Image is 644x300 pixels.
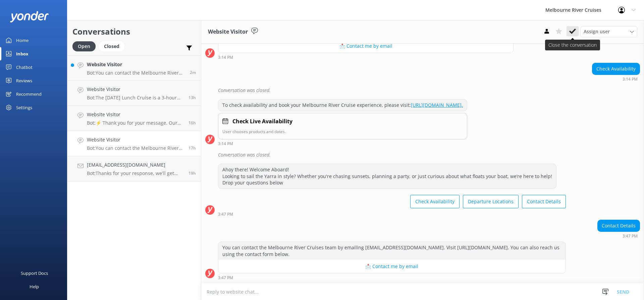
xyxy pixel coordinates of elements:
a: [EMAIL_ADDRESS][DOMAIN_NAME]Bot:Thanks for your response, we'll get back to you as soon as we can... [67,156,201,181]
p: Bot: The [DATE] Lunch Cruise is a 3-hour festive experience on [DATE], from 12:00pm to 3:00pm alo... [87,95,183,101]
div: Conversation was closed. [218,85,640,96]
a: Closed [99,42,128,50]
div: Support Docs [21,266,48,280]
a: Website VisitorBot:You can contact the Melbourne River Cruises team by emailing [EMAIL_ADDRESS][D... [67,131,201,156]
div: Closed [99,41,124,51]
div: 03:47pm 11-Aug-2025 (UTC +10:00) Australia/Sydney [218,275,566,280]
button: Contact Details [522,195,566,208]
div: 2025-08-11T05:15:19.894 [205,149,640,161]
h4: Website Visitor [87,86,183,93]
a: Website VisitorBot:⚡ Thank you for your message. Our office hours are Mon - Fri 9.30am - 5pm. We'... [67,106,201,131]
button: 📩 Contact me by email [218,39,513,53]
div: You can contact the Melbourne River Cruises team by emailing [EMAIL_ADDRESS][DOMAIN_NAME]. Visit ... [218,242,566,260]
button: 📩 Contact me by email [218,260,566,273]
div: Help [30,280,39,293]
img: yonder-white-logo.png [10,11,49,22]
div: 03:14pm 11-Aug-2025 (UTC +10:00) Australia/Sydney [218,141,467,146]
div: Open [72,41,96,51]
h4: Website Visitor [87,136,183,143]
strong: 3:14 PM [218,142,233,146]
p: User chooses products and dates. [222,128,463,135]
div: Chatbot [16,60,33,74]
h4: Website Visitor [87,61,185,68]
a: Website VisitorBot:The [DATE] Lunch Cruise is a 3-hour festive experience on [DATE], from 12:00pm... [67,81,201,106]
span: 02:27pm 11-Aug-2025 (UTC +10:00) Australia/Sydney [189,170,196,176]
div: Reviews [16,74,32,87]
a: [URL][DOMAIN_NAME]. [411,102,463,108]
div: 03:47pm 11-Aug-2025 (UTC +10:00) Australia/Sydney [597,233,640,238]
h4: [EMAIL_ADDRESS][DOMAIN_NAME] [87,161,183,169]
span: 05:09pm 11-Aug-2025 (UTC +10:00) Australia/Sydney [189,120,196,126]
p: Bot: ⚡ Thank you for your message. Our office hours are Mon - Fri 9.30am - 5pm. We'll get back to... [87,120,183,126]
div: To check availability and book your Melbourne River Cruise experience, please visit: [218,99,467,111]
div: Inbox [16,47,29,60]
div: 03:14pm 11-Aug-2025 (UTC +10:00) Australia/Sydney [592,77,640,81]
strong: 3:14 PM [218,55,233,59]
div: Check Availability [592,63,640,75]
span: 08:01pm 11-Aug-2025 (UTC +10:00) Australia/Sydney [189,95,196,100]
div: 03:47pm 11-Aug-2025 (UTC +10:00) Australia/Sydney [218,212,566,216]
h4: Check Live Availability [232,117,292,126]
button: Departure Locations [463,195,519,208]
div: Conversation was closed. [218,149,640,161]
div: 2025-08-11T05:14:44.483 [205,85,640,96]
button: Check Availability [410,195,460,208]
div: Assign User [580,26,637,37]
div: Ahoy there! Welcome Aboard! Looking to sail the Yarra in style? Whether you're chasing sunsets, p... [218,164,556,188]
p: Bot: You can contact the Melbourne River Cruises team by emailing [EMAIL_ADDRESS][DOMAIN_NAME]. V... [87,70,185,76]
strong: 3:47 PM [218,212,233,216]
span: Assign user [584,28,610,35]
strong: 3:47 PM [218,276,233,280]
a: Website VisitorBot:You can contact the Melbourne River Cruises team by emailing [EMAIL_ADDRESS][D... [67,55,201,81]
div: 03:14pm 11-Aug-2025 (UTC +10:00) Australia/Sydney [218,55,514,59]
p: Bot: You can contact the Melbourne River Cruises team by emailing [EMAIL_ADDRESS][DOMAIN_NAME]. V... [87,145,183,151]
h4: Website Visitor [87,111,183,118]
div: Settings [16,101,32,114]
span: 03:47pm 11-Aug-2025 (UTC +10:00) Australia/Sydney [189,145,196,151]
strong: 3:14 PM [623,77,638,81]
a: Open [72,42,99,50]
h3: Website Visitor [208,28,248,36]
h2: Conversations [72,25,196,38]
strong: 3:47 PM [623,234,638,238]
div: Recommend [16,87,42,101]
p: Bot: Thanks for your response, we'll get back to you as soon as we can during opening hours. [87,170,183,176]
span: 09:38am 12-Aug-2025 (UTC +10:00) Australia/Sydney [190,70,196,75]
div: Contact Details [598,220,640,231]
div: Home [16,34,29,47]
